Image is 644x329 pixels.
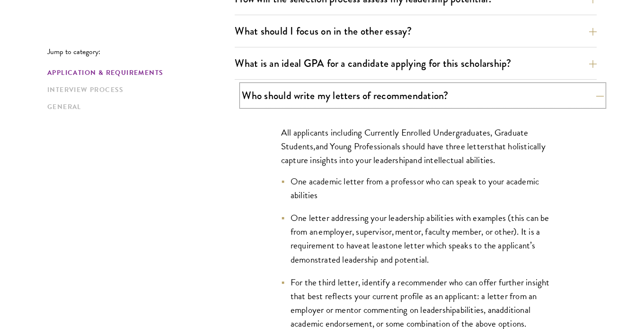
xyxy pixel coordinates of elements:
[235,53,597,74] button: What is an ideal GPA for a candidate applying for this scholarship?
[316,139,436,153] span: and Young Professionals should ha
[242,85,604,106] button: Who should write my letters of recommendation?
[291,238,536,266] span: one letter which speaks to the applicant’s demonstrated leadership and potential.
[456,303,496,317] span: abilities, an
[313,139,315,153] span: ,
[281,139,546,167] span: that holistically capture insights into your leadership
[409,153,495,167] span: and intellectual abilities.
[281,126,529,153] span: All applicants including Currently Enrolled Undergraduates, Graduate Students
[291,275,550,317] span: For the third letter, identify a recommender who can offer further insight that best reflects you...
[47,68,229,78] a: Application & Requirements
[291,174,539,202] span: One academic letter from a professor who can speak to your academic abilities
[435,139,491,153] span: ve three letters
[47,47,235,56] p: Jump to category:
[47,102,229,112] a: General
[47,85,229,95] a: Interview Process
[363,238,389,252] span: at least
[291,211,549,252] span: One letter addressing your leadership abilities with examples (this can be from an employer, supe...
[235,20,597,42] button: What should I focus on in the other essay?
